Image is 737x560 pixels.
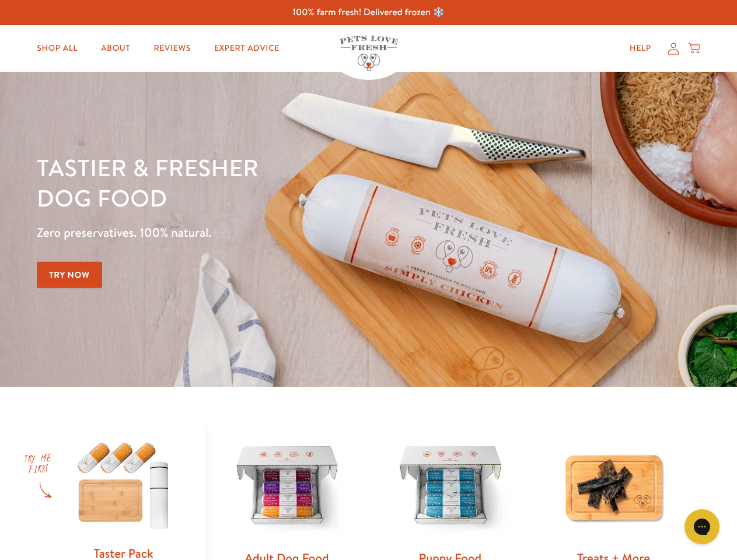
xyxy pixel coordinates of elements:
[37,262,102,288] a: Try Now
[92,37,139,60] a: About
[27,37,87,60] a: Shop All
[144,37,200,60] a: Reviews
[679,505,725,548] iframe: Gorgias live chat messenger
[340,36,398,71] img: Pets Love Fresh
[37,222,479,243] p: Zero preservatives. 100% natural.
[620,37,661,60] a: Help
[205,37,289,60] a: Expert Advice
[37,152,479,213] h1: Tastier & fresher dog food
